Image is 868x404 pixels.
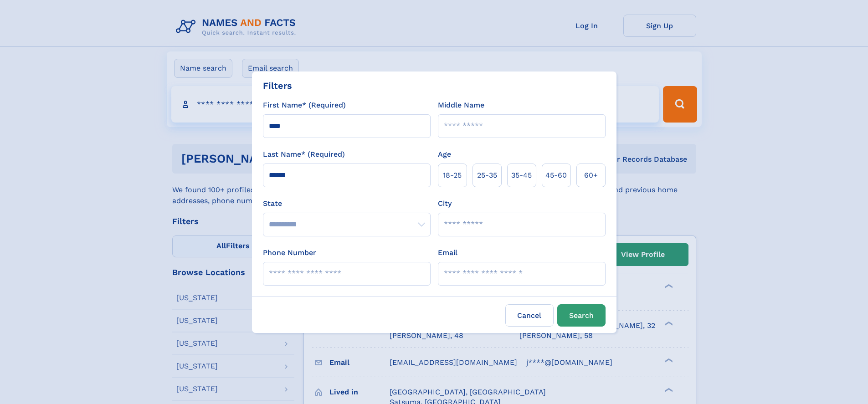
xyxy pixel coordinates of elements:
label: State [263,198,431,209]
label: Email [438,247,457,258]
span: 18‑25 [443,170,462,181]
span: 45‑60 [545,170,567,181]
label: Middle Name [438,100,484,111]
label: Phone Number [263,247,316,258]
label: City [438,198,452,209]
span: 35‑45 [511,170,532,181]
label: Last Name* (Required) [263,149,345,160]
label: First Name* (Required) [263,100,346,111]
div: Filters [263,79,292,92]
label: Cancel [505,304,554,327]
span: 25‑35 [477,170,497,181]
span: 60+ [584,170,598,181]
label: Age [438,149,451,160]
button: Search [557,304,606,327]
